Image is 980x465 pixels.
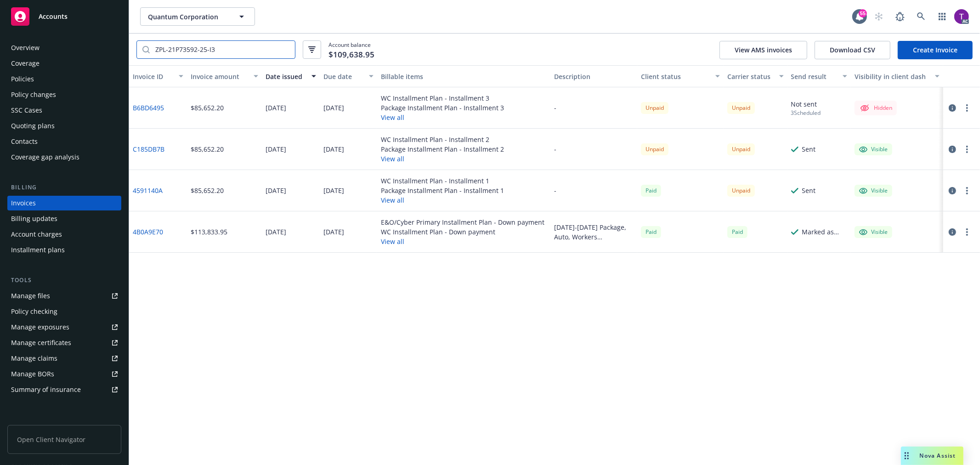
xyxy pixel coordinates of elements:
div: Billable items [381,72,547,81]
div: Paid [641,185,661,196]
div: Visible [859,187,888,195]
a: Policy checking [7,304,121,319]
div: [DATE] [266,186,286,195]
div: Carrier status [727,72,773,81]
div: Tools [7,276,121,285]
button: View all [381,154,504,164]
button: View all [381,113,504,122]
span: Account balance [329,41,374,58]
div: Hidden [859,102,892,113]
div: [DATE] [323,103,344,113]
a: Manage BORs [7,367,121,381]
span: Open Client Navigator [7,425,121,454]
a: Manage certificates [7,335,121,350]
div: E&O/Cyber Primary Installment Plan - Down payment [381,217,544,227]
div: Coverage gap analysis [11,150,79,164]
div: Due date [323,72,364,81]
div: Unpaid [641,102,668,113]
button: Carrier status [724,65,787,87]
a: Billing updates [7,211,121,226]
span: Accounts [39,13,68,20]
a: Manage claims [7,351,121,366]
a: Start snowing [870,7,888,26]
div: Unpaid [727,185,755,196]
div: [DATE] [266,227,286,237]
button: Date issued [262,65,320,87]
div: $85,652.20 [191,144,224,154]
a: Overview [7,40,121,55]
button: Description [550,65,637,87]
button: Client status [637,65,724,87]
div: Manage files [11,289,50,303]
button: Invoice amount [187,65,262,87]
a: Manage files [7,289,121,303]
div: Summary of insurance [11,382,81,397]
div: Drag to move [901,447,912,465]
div: Send result [791,72,837,81]
button: View all [381,195,504,205]
div: Unpaid [727,143,755,155]
div: Unpaid [727,102,755,113]
div: WC Installment Plan - Installment 2 [381,135,504,144]
a: 4591140A [133,186,163,195]
div: Date issued [266,72,306,81]
a: Switch app [933,7,952,26]
div: Visible [859,145,888,153]
div: Manage certificates [11,335,71,350]
img: photo [954,9,969,24]
span: Nova Assist [920,452,956,459]
button: Visibility in client dash [851,65,943,87]
div: Manage claims [11,351,57,366]
a: SSC Cases [7,103,121,118]
a: Create Invoice [898,41,973,59]
div: Analytics hub [7,415,121,425]
div: Overview [11,40,40,55]
div: Contacts [11,134,38,149]
div: Package Installment Plan - Installment 2 [381,144,504,154]
button: Quantum Corporation [140,7,255,26]
div: Manage exposures [11,320,69,335]
div: 55 [859,9,867,17]
a: Coverage gap analysis [7,150,121,164]
div: Sent [802,186,816,195]
div: WC Installment Plan - Down payment [381,227,544,237]
div: Invoices [11,196,36,210]
button: Billable items [377,65,550,87]
div: [DATE] [266,144,286,154]
a: Manage exposures [7,320,121,335]
a: Search [912,7,930,26]
button: View all [381,237,544,246]
button: Invoice ID [129,65,187,87]
svg: Search [142,46,150,53]
div: Billing [7,183,121,192]
div: Manage BORs [11,367,54,381]
span: Quantum Corporation [148,12,227,22]
div: [DATE] [323,186,344,195]
div: [DATE] [266,103,286,113]
a: 4B0A9E70 [133,227,163,237]
div: Policies [11,72,34,86]
div: Marked as sent [802,227,847,237]
div: Description [554,72,634,81]
div: WC Installment Plan - Installment 3 [381,93,504,103]
a: Accounts [7,4,121,29]
div: SSC Cases [11,103,42,118]
a: Quoting plans [7,119,121,133]
div: $113,833.95 [191,227,227,237]
div: Visible [859,228,888,236]
div: Coverage [11,56,40,71]
span: Paid [641,226,661,238]
div: $85,652.20 [191,103,224,113]
div: Client status [641,72,710,81]
a: Coverage [7,56,121,71]
div: 3 Scheduled [791,109,821,117]
a: C185DB7B [133,144,164,154]
button: Download CSV [815,41,890,59]
a: Installment plans [7,243,121,257]
div: Unpaid [641,143,668,155]
div: - [554,186,556,195]
div: Quoting plans [11,119,55,133]
span: $109,638.95 [329,49,374,61]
